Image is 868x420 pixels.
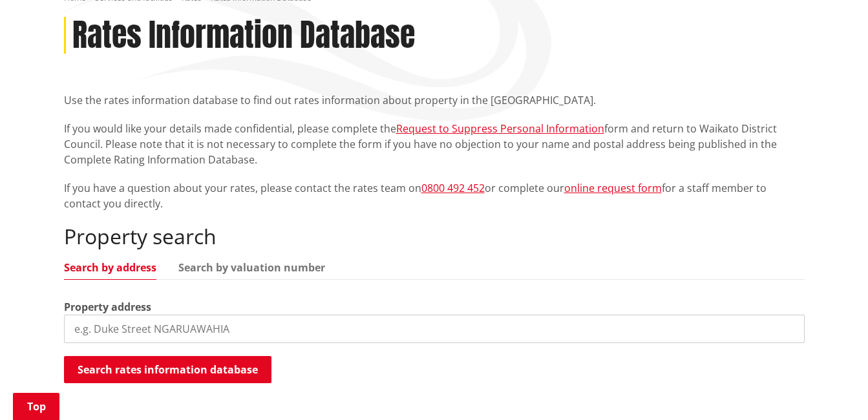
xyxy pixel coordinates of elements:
[564,181,662,195] a: online request form
[64,121,805,167] p: If you would like your details made confidential, please complete the form and return to Waikato ...
[64,299,151,315] label: Property address
[178,262,325,273] a: Search by valuation number
[421,181,485,195] a: 0800 492 452
[64,262,156,273] a: Search by address
[64,224,805,249] h2: Property search
[72,17,415,54] h1: Rates Information Database
[64,315,805,343] input: e.g. Duke Street NGARUAWAHIA
[64,180,805,211] p: If you have a question about your rates, please contact the rates team on or complete our for a s...
[64,356,271,383] button: Search rates information database
[13,393,59,420] a: Top
[64,92,805,108] p: Use the rates information database to find out rates information about property in the [GEOGRAPHI...
[396,121,604,136] a: Request to Suppress Personal Information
